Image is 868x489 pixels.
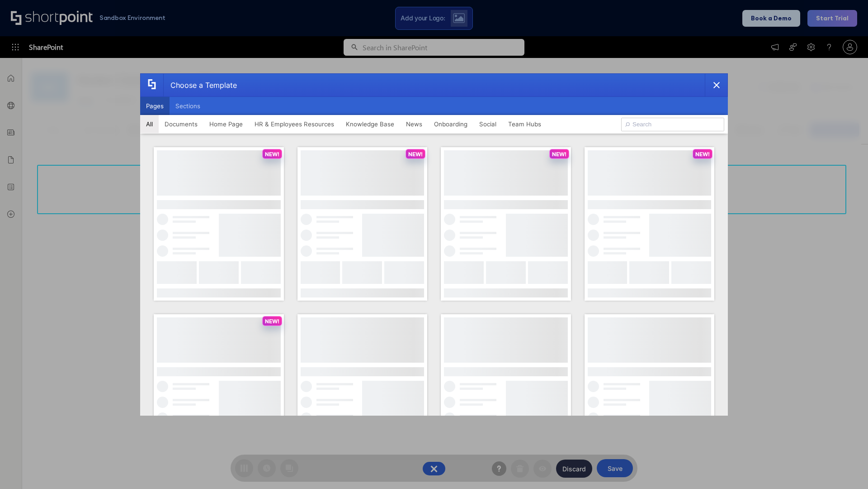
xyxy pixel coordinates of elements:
[428,115,473,133] button: Onboarding
[408,151,423,158] p: NEW!
[163,74,237,96] div: Choose a Template
[265,151,279,158] p: NEW!
[140,115,159,133] button: All
[265,318,279,325] p: NEW!
[340,115,400,133] button: Knowledge Base
[621,118,724,131] input: Search
[502,115,547,133] button: Team Hubs
[140,73,728,416] div: template selector
[249,115,340,133] button: HR & Employees Resources
[823,446,868,489] iframe: Chat Widget
[140,97,170,115] button: Pages
[552,151,566,158] p: NEW!
[203,115,249,133] button: Home Page
[473,115,502,133] button: Social
[695,151,710,158] p: NEW!
[170,97,206,115] button: Sections
[159,115,203,133] button: Documents
[400,115,428,133] button: News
